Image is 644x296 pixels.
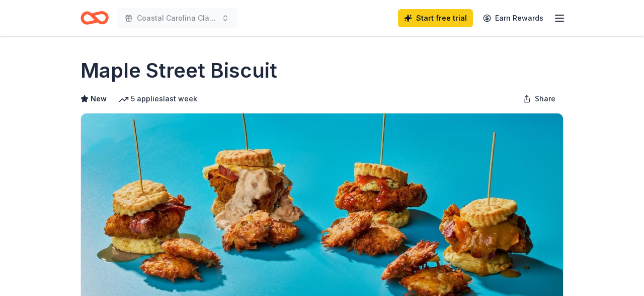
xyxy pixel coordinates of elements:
button: Coastal Carolina Classic [117,8,237,28]
div: 5 applies last week [119,93,197,105]
a: Earn Rewards [477,9,549,27]
span: Share [535,93,555,105]
a: Home [80,6,109,30]
button: Share [515,89,563,109]
span: New [91,93,107,105]
a: Start free trial [398,9,473,27]
h1: Maple Street Biscuit [80,56,277,85]
span: Coastal Carolina Classic [137,12,217,24]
